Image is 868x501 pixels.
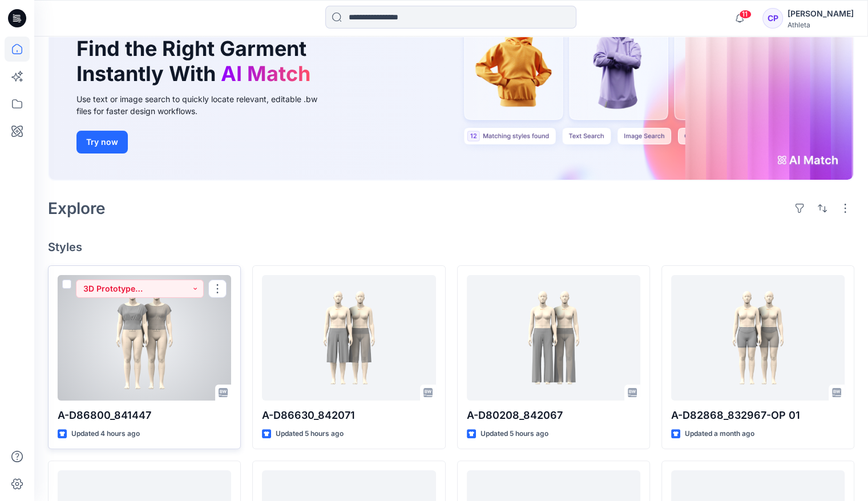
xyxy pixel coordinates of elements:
[221,61,310,86] span: AI Match
[739,10,752,19] span: 11
[48,199,106,217] h2: Explore
[58,275,231,401] a: A-D86800_841447
[671,275,845,401] a: A-D82868_832967-OP 01
[76,93,333,117] div: Use text or image search to quickly locate relevant, editable .bw files for faster design workflows.
[788,7,854,21] div: [PERSON_NAME]
[262,407,435,423] p: A-D86630_842071
[481,428,548,440] p: Updated 5 hours ago
[685,428,754,440] p: Updated a month ago
[76,131,128,153] button: Try now
[788,21,854,29] div: Athleta
[671,407,845,423] p: A-D82868_832967-OP 01
[467,275,640,401] a: A-D80208_842067
[762,8,783,29] div: CP
[262,275,435,401] a: A-D86630_842071
[467,407,640,423] p: A-D80208_842067
[76,37,316,86] h1: Find the Right Garment Instantly With
[58,407,231,423] p: A-D86800_841447
[71,428,140,440] p: Updated 4 hours ago
[276,428,344,440] p: Updated 5 hours ago
[48,240,854,254] h4: Styles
